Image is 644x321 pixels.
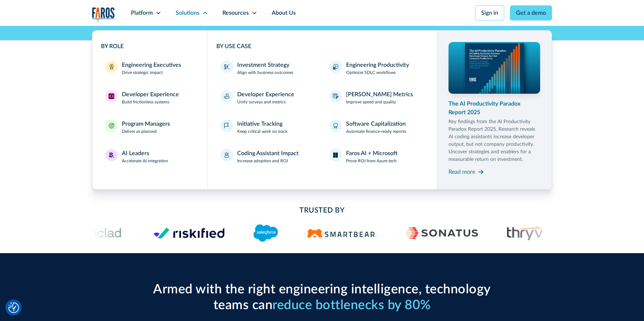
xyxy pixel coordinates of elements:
[109,64,114,70] img: Engineering Executives
[325,86,428,110] a: [PERSON_NAME] MetricsImprove speed and quality
[8,302,19,313] img: Revisit consent button
[448,42,540,178] a: The AI Productivity Paradox Report 2025Key findings from the AI Productivity Paradox Report 2025....
[122,61,181,69] div: Engineering Executives
[510,5,552,20] a: Get a demo
[122,69,163,76] p: Drive strategic impact
[101,56,199,80] a: Engineering ExecutivesEngineering ExecutivesDrive strategic impact
[101,145,199,168] a: AI LeadersAI LeadersAccelerate AI integration
[346,149,397,158] div: Faros AI + Microsoft
[216,115,319,139] a: Initiative TrackingKeep critical work on track
[8,302,19,313] button: Cookie Settings
[237,120,282,128] div: Initiative Tracking
[222,9,249,17] div: Resources
[176,9,199,17] div: Solutions
[101,86,199,110] a: Developer ExperienceDeveloper ExperienceBuild frictionless systems
[131,9,153,17] div: Platform
[216,86,319,110] a: Developer ExperienceUnify surveys and metrics
[122,90,179,99] div: Developer Experience
[109,93,114,99] img: Developer Experience
[475,5,504,20] a: Sign in
[109,123,114,129] img: Program Managers
[346,69,396,76] p: Optimize SDLC workflows
[122,120,170,128] div: Program Managers
[216,56,319,80] a: Investment StrategyAlign with business outcomes
[346,120,406,128] div: Software Capitalization
[153,227,225,239] img: Logo of the risk management platform Riskified.
[307,229,377,237] img: Logo of the software testing platform SmartBear.
[101,42,199,51] div: BY ROLE
[92,7,115,22] a: home
[216,145,319,168] a: Coding Assistant ImpactIncrease adoption and ROI
[325,56,428,80] a: Engineering ProductivityOptimize SDLC workflows
[149,205,494,216] h2: Trusted By
[122,128,157,135] p: Deliver as planned
[122,158,168,164] p: Accelerate AI integration
[92,26,552,190] nav: Solutions
[325,145,428,168] a: Faros AI + MicrosoftProve ROI from Azure tech
[237,158,288,164] p: Increase adoption and ROI
[346,99,396,105] p: Improve speed and quality
[237,149,299,158] div: Coding Assistant Impact
[237,69,293,76] p: Align with business outcomes
[406,227,478,239] img: Sonatus Logo
[237,61,289,69] div: Investment Strategy
[346,90,413,99] div: [PERSON_NAME] Metrics
[237,99,286,105] p: Unify surveys and metrics
[346,158,397,164] p: Prove ROI from Azure tech
[122,149,149,158] div: AI Leaders
[448,168,475,176] div: Read more
[101,115,199,139] a: Program ManagersProgram ManagersDeliver as planned
[448,118,540,163] p: Key findings from the AI Productivity Paradox Report 2025. Research reveals AI coding assistants ...
[448,99,540,117] div: The AI Productivity Paradox Report 2025
[325,115,428,139] a: Software CapitalizationAutomate finance-ready reports
[346,61,409,69] div: Engineering Productivity
[216,42,428,51] div: BY USE CASE
[109,152,114,158] img: AI Leaders
[253,224,278,242] img: Logo of the CRM platform Salesforce.
[92,7,115,22] img: Logo of the analytics and reporting company Faros.
[237,90,294,99] div: Developer Experience
[122,99,169,105] p: Build frictionless systems
[149,282,494,313] h2: Armed with the right engineering intelligence, technology teams can
[272,299,431,312] span: reduce bottlenecks by 80%
[237,128,287,135] p: Keep critical work on track
[346,128,406,135] p: Automate finance-ready reports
